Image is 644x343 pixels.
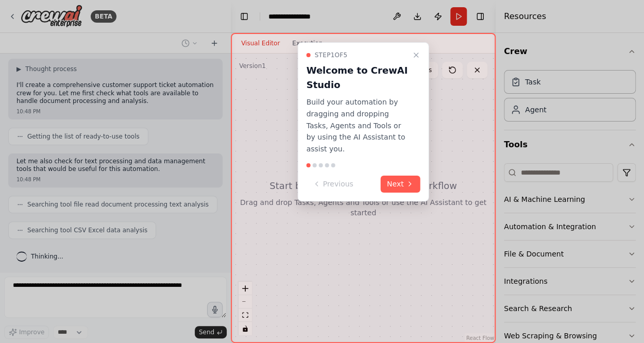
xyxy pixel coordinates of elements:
[307,176,360,193] button: Previous
[307,96,408,155] p: Build your automation by dragging and dropping Tasks, Agents and Tools or by using the AI Assista...
[381,176,420,193] button: Next
[315,51,348,59] span: Step 1 of 5
[237,9,251,24] button: Hide left sidebar
[307,63,408,92] h3: Welcome to CrewAI Studio
[410,49,422,61] button: Close walkthrough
